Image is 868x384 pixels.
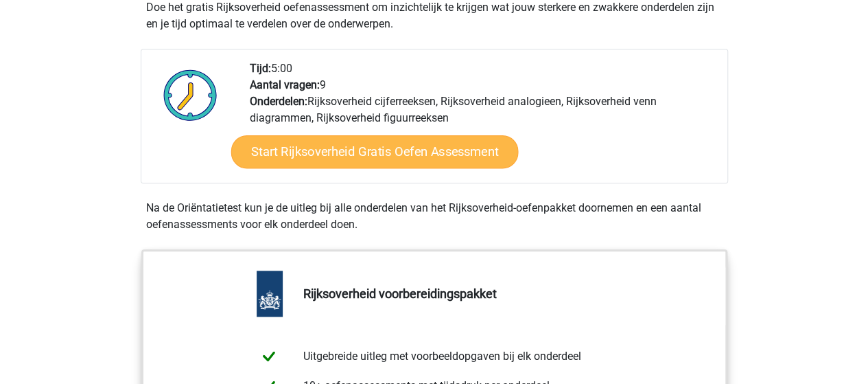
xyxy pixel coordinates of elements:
[156,60,225,129] img: Klok
[239,60,727,183] div: 5:00 9 Rijksoverheid cijferreeksen, Rijksoverheid analogieen, Rijksoverheid venn diagrammen, Rijk...
[250,95,307,108] b: Onderdelen:
[250,78,320,91] b: Aantal vragen:
[141,200,728,233] div: Na de Oriëntatietest kun je de uitleg bij alle onderdelen van het Rijksoverheid-oefenpakket doorn...
[231,135,518,168] a: Start Rijksoverheid Gratis Oefen Assessment
[250,62,271,75] b: Tijd:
